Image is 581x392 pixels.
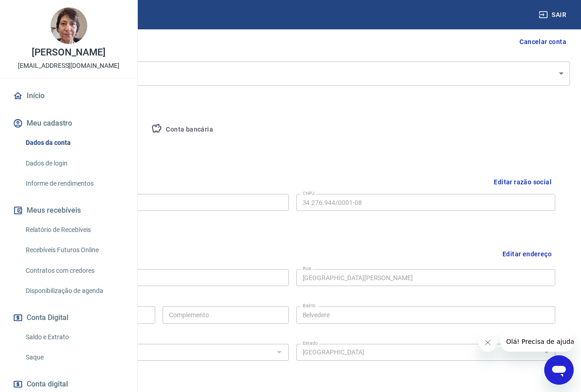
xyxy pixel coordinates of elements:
[479,333,497,352] iframe: Fechar mensagem
[11,113,126,133] button: Meu cadastro
[22,328,126,347] a: Saldo e Extrato
[22,282,126,300] a: Disponibilização de agenda
[303,190,315,197] label: CNPJ
[32,347,271,358] input: Digite aqui algumas palavras para buscar a cidade
[22,241,126,259] a: Recebíveis Futuros Online
[22,174,126,193] a: Informe de rendimentos
[22,133,126,152] a: Dados da conta
[18,61,119,71] p: [EMAIL_ADDRESS][DOMAIN_NAME]
[15,61,570,86] div: CANECO PERSONALIZADOS LTDA
[499,242,555,265] button: Editar endereço
[303,302,316,309] label: Bairro
[303,340,318,347] label: Estado
[32,48,105,57] p: [PERSON_NAME]
[11,86,126,106] a: Início
[22,221,126,239] a: Relatório de Recebíveis
[544,355,574,385] iframe: Botão para abrir a janela de mensagens
[27,378,68,391] span: Conta digital
[501,331,574,352] iframe: Mensagem da empresa
[22,154,126,173] a: Dados de login
[11,308,126,328] button: Conta Digital
[51,7,87,44] img: fbf3d22c-320a-4f77-a6a0-7ce9cecad2f7.jpeg
[22,348,126,367] a: Saque
[537,6,570,23] button: Sair
[490,174,555,191] button: Editar razão social
[22,261,126,280] a: Contratos com credores
[303,265,311,272] label: Rua
[11,200,126,221] button: Meus recebíveis
[516,33,570,50] button: Cancelar conta
[6,6,77,14] span: Olá! Precisa de ajuda?
[144,119,220,141] button: Conta bancária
